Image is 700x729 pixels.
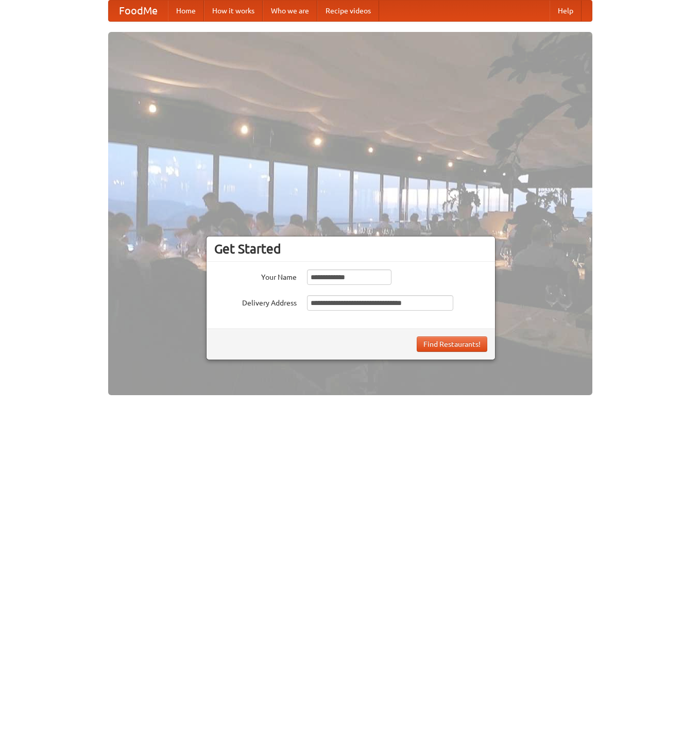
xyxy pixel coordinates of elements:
a: Recipe videos [317,1,379,21]
label: Delivery Address [214,295,297,308]
label: Your Name [214,269,297,282]
a: Help [550,1,582,21]
h3: Get Started [214,241,487,257]
a: Home [168,1,204,21]
a: FoodMe [109,1,168,21]
a: Who we are [263,1,317,21]
a: How it works [204,1,263,21]
button: Find Restaurants! [417,336,487,352]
